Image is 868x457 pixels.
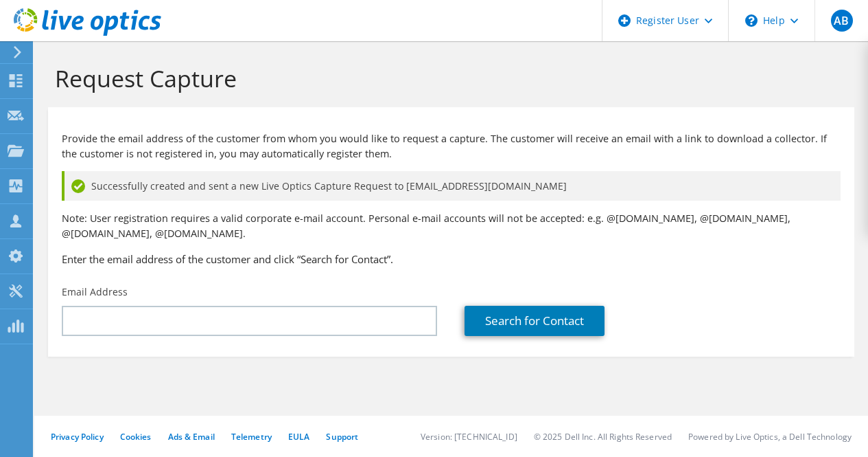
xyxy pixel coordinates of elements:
[534,431,672,443] li: © 2025 Dell Inc. All Rights Reserved
[745,14,758,27] svg: \n
[120,431,152,443] a: Cookies
[421,431,517,443] li: Version: [TECHNICAL_ID]
[91,179,567,194] span: Successfully created and sent a new Live Optics Capture Request to [EMAIL_ADDRESS][DOMAIN_NAME]
[62,285,128,299] label: Email Address
[62,131,841,161] p: Provide the email address of the customer from whom you would like to request a capture. The cust...
[688,431,852,443] li: Powered by Live Optics, a Dell Technology
[62,252,841,267] h3: Enter the email address of the customer and click “Search for Contact”.
[288,431,309,443] a: EULA
[168,431,215,443] a: Ads & Email
[465,306,605,336] a: Search for Contact
[326,431,358,443] a: Support
[831,10,853,32] span: AB
[62,211,841,241] p: Note: User registration requires a valid corporate e-mail account. Personal e-mail accounts will ...
[55,64,841,93] h1: Request Capture
[51,431,104,443] a: Privacy Policy
[231,431,272,443] a: Telemetry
